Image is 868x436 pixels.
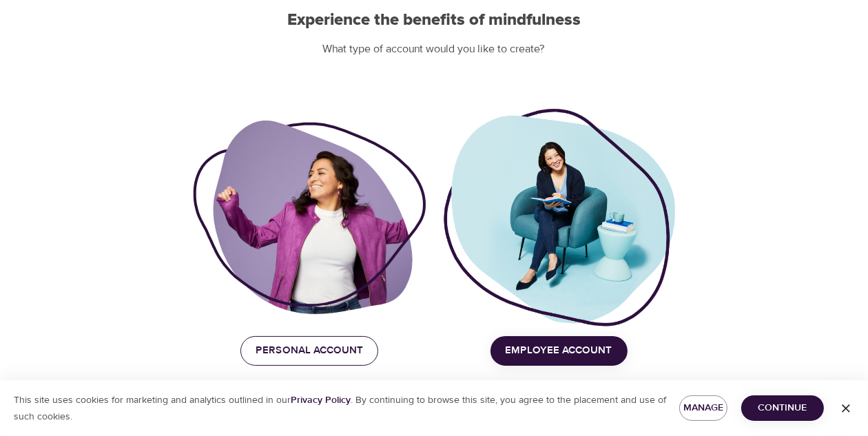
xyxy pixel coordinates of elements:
[506,342,612,360] span: Employee Account
[291,394,351,406] a: Privacy Policy
[752,399,813,417] span: Continue
[741,395,824,421] button: Continue
[679,395,727,421] button: Manage
[193,10,675,30] h2: Experience the benefits of mindfulness
[690,399,716,417] span: Manage
[193,41,675,57] p: What type of account would you like to create?
[256,342,363,360] span: Personal Account
[490,336,628,365] button: Employee Account
[240,336,378,365] button: Personal Account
